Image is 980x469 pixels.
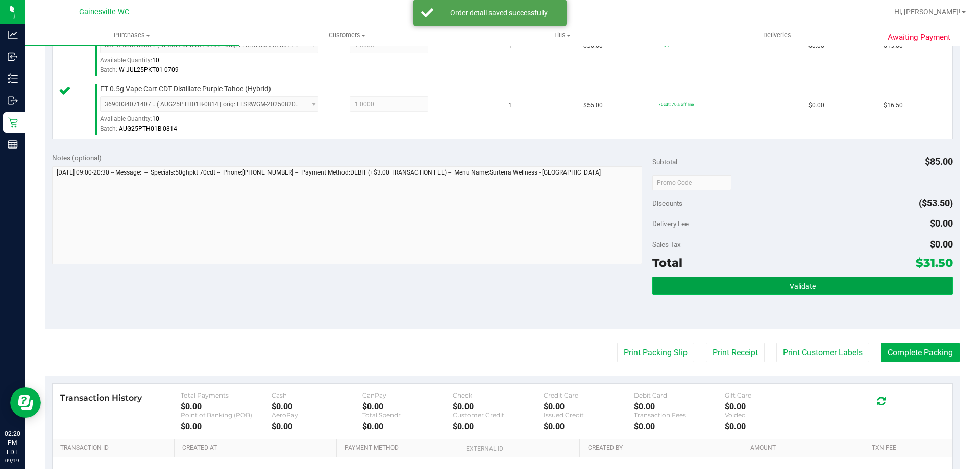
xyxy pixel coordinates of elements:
span: Discounts [652,194,682,212]
span: $55.00 [583,101,603,110]
div: $0.00 [453,422,544,431]
span: Deliveries [749,31,805,40]
div: AeroPay [272,411,362,419]
div: $0.00 [181,402,272,411]
span: Subtotal [652,158,677,166]
span: 1 [508,101,512,110]
div: $0.00 [181,422,272,431]
span: Validate [790,282,816,290]
inline-svg: Analytics [8,30,18,40]
p: 02:20 PM EDT [5,429,20,457]
a: Purchases [24,24,239,46]
span: FT 0.5g Vape Cart CDT Distillate Purple Tahoe (Hybrid) [100,84,271,94]
div: Point of Banking (POB) [181,411,272,419]
button: Print Packing Slip [617,343,694,362]
div: $0.00 [634,402,725,411]
div: Debit Card [634,391,725,399]
span: ($53.50) [919,198,953,208]
inline-svg: Inbound [8,52,18,62]
a: Customers [239,24,454,46]
a: Txn Fee [872,444,941,452]
span: $85.00 [925,156,953,167]
span: $0.00 [930,239,953,250]
inline-svg: Reports [8,139,18,150]
div: Issued Credit [544,411,634,419]
div: Transaction Fees [634,411,725,419]
inline-svg: Outbound [8,95,18,106]
button: Complete Packing [881,343,960,362]
div: $0.00 [272,422,362,431]
span: Hi, [PERSON_NAME]! [894,8,961,16]
div: $0.00 [634,422,725,431]
p: 09/19 [5,457,20,464]
input: Promo Code [652,175,731,190]
span: $31.50 [916,256,953,270]
span: 10 [152,57,159,64]
div: CanPay [362,391,453,399]
iframe: Resource center [10,387,41,418]
a: Payment Method [345,444,454,452]
span: Total [652,256,682,270]
span: Purchases [24,31,239,40]
span: Tills [455,31,669,40]
span: Notes (optional) [52,154,102,162]
span: $16.50 [884,101,903,110]
a: Created By [588,444,738,452]
div: $0.00 [725,402,816,411]
span: Sales Tax [652,240,681,249]
span: Awaiting Payment [888,32,950,43]
div: Order detail saved successfully [439,8,559,18]
div: $0.00 [453,402,544,411]
span: Gainesville WC [79,8,129,16]
inline-svg: Retail [8,117,18,128]
button: Validate [652,277,952,295]
div: Gift Card [725,391,816,399]
div: $0.00 [544,402,634,411]
div: Credit Card [544,391,634,399]
a: Deliveries [670,24,885,46]
span: Delivery Fee [652,219,689,228]
div: Customer Credit [453,411,544,419]
div: Cash [272,391,362,399]
div: $0.00 [272,402,362,411]
a: Created At [182,444,332,452]
span: Batch: [100,125,117,132]
a: Transaction ID [60,444,170,452]
div: $0.00 [362,422,453,431]
div: Total Payments [181,391,272,399]
div: $0.00 [725,422,816,431]
th: External ID [458,439,579,458]
div: Total Spendr [362,411,453,419]
div: Available Quantity: [100,112,330,132]
div: $0.00 [362,402,453,411]
a: Tills [454,24,669,46]
button: Print Receipt [706,343,765,362]
div: $0.00 [544,422,634,431]
a: Amount [750,444,860,452]
span: 10 [152,115,159,122]
div: Check [453,391,544,399]
span: W-JUL25PKT01-0709 [119,66,179,73]
span: 70cdt: 70% off line [658,102,694,107]
span: $0.00 [930,218,953,229]
button: Print Customer Labels [776,343,869,362]
span: AUG25PTH01B-0814 [119,125,177,132]
div: Available Quantity: [100,53,330,73]
span: Customers [240,31,454,40]
span: $0.00 [808,101,824,110]
div: Voided [725,411,816,419]
span: Batch: [100,66,117,73]
inline-svg: Inventory [8,73,18,84]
